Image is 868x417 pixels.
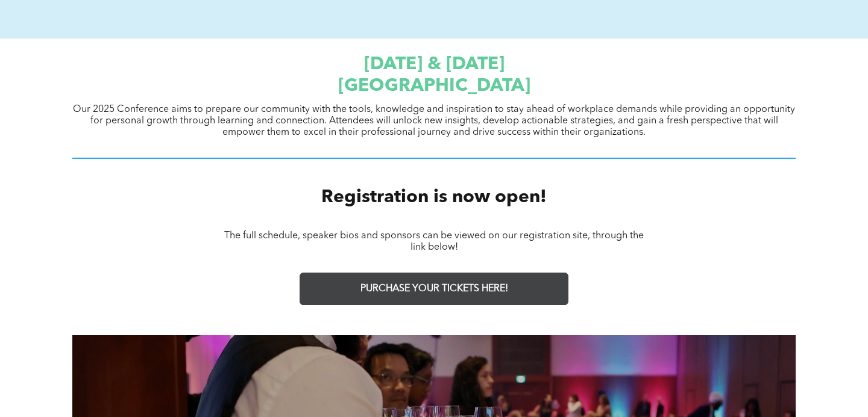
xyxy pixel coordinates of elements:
a: PURCHASE YOUR TICKETS HERE! [300,273,568,305]
span: PURCHASE YOUR TICKETS HERE! [360,283,508,295]
span: [DATE] & [DATE] [364,55,505,73]
span: The full schedule, speaker bios and sponsors can be viewed on our registration site, through the ... [224,231,644,252]
span: Registration is now open! [321,188,547,206]
span: Our 2025 Conference aims to prepare our community with the tools, knowledge and inspiration to st... [73,105,795,137]
span: [GEOGRAPHIC_DATA] [338,77,530,95]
